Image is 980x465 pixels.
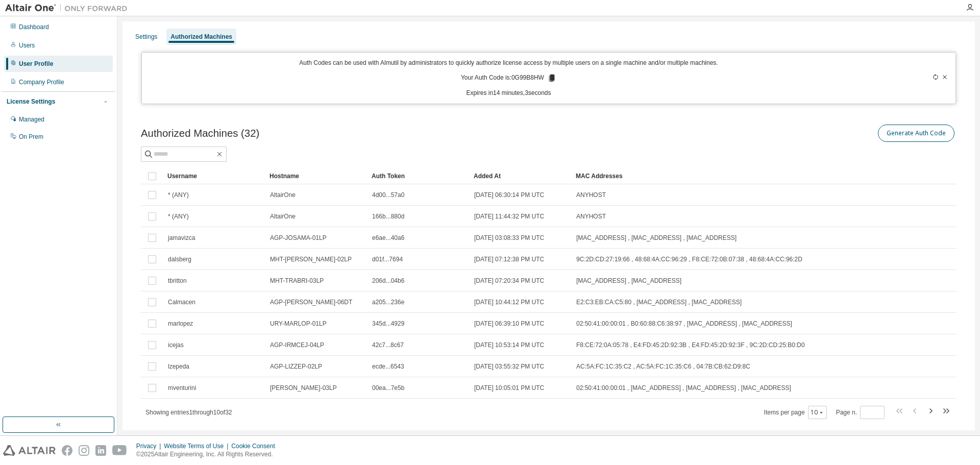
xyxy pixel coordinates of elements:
div: Website Terms of Use [164,442,231,450]
span: 206d...04b6 [372,277,404,285]
span: Items per page [764,406,827,419]
span: marlopez [168,320,193,328]
span: [MAC_ADDRESS] , [MAC_ADDRESS] [576,277,681,285]
span: a205...236e [372,298,404,306]
span: [DATE] 06:39:10 PM UTC [474,320,544,328]
span: AC:5A:FC:1C:35:C2 , AC:5A:FC:1C:35:C6 , 04:7B:CB:62:D9:8C [576,362,750,371]
p: Auth Codes can be used with Almutil by administrators to quickly authorize license access by mult... [148,59,870,67]
div: Cookie Consent [231,442,281,450]
div: License Settings [7,97,55,106]
p: Your Auth Code is: 0G99B8HW [461,74,556,83]
span: [DATE] 03:08:33 PM UTC [474,234,544,242]
span: 00ea...7e5b [372,384,404,392]
p: Expires in 14 minutes, 3 seconds [148,89,870,97]
span: 42c7...8c67 [372,341,404,349]
span: 9C:2D:CD:27:19:66 , 48:68:4A:CC:96:29 , F8:CE:72:0B:07:38 , 48:68:4A:CC:96:2D [576,255,802,263]
span: 166b...880d [372,212,404,221]
div: MAC Addresses [576,168,844,184]
div: Privacy [136,442,164,450]
div: Users [19,41,35,50]
div: Company Profile [19,78,64,86]
span: Authorized Machines (32) [141,128,259,139]
span: [MAC_ADDRESS] , [MAC_ADDRESS] , [MAC_ADDRESS] [576,234,737,242]
span: [DATE] 10:44:12 PM UTC [474,298,544,306]
span: AGP-LIZZEP-02LP [270,362,322,371]
span: mventurini [168,384,196,392]
div: Added At [474,168,568,184]
span: [DATE] 03:55:32 PM UTC [474,362,544,371]
span: tbritton [168,277,187,285]
span: AltairOne [270,191,296,199]
div: On Prem [19,133,43,141]
span: * (ANY) [168,191,189,199]
span: jamavizca [168,234,195,242]
span: 345d...4929 [372,320,404,328]
span: e6ae...40a6 [372,234,404,242]
button: 10 [811,408,824,417]
span: F8:CE:72:0A:05:78 , E4:FD:45:2D:92:3B , E4:FD:45:2D:92:3F , 9C:2D:CD:25:B0:D0 [576,341,805,349]
span: 02:50:41:00:00:01 , B0:60:88:C6:38:97 , [MAC_ADDRESS] , [MAC_ADDRESS] [576,320,792,328]
div: Auth Token [372,168,465,184]
span: ecde...6543 [372,362,404,371]
img: linkedin.svg [95,445,106,456]
span: lzepeda [168,362,189,371]
span: AGP-IRMCEJ-04LP [270,341,324,349]
span: [DATE] 10:05:01 PM UTC [474,384,544,392]
span: 4d00...57a0 [372,191,404,199]
span: [DATE] 07:20:34 PM UTC [474,277,544,285]
span: AGP-JOSAMA-01LP [270,234,327,242]
span: ANYHOST [576,191,606,199]
span: d01f...7694 [372,255,403,263]
span: [DATE] 07:12:38 PM UTC [474,255,544,263]
span: * (ANY) [168,212,189,221]
span: AltairOne [270,212,296,221]
img: Altair One [5,3,133,13]
span: ANYHOST [576,212,606,221]
img: facebook.svg [62,445,72,456]
span: Showing entries 1 through 10 of 32 [145,409,232,416]
p: © 2025 Altair Engineering, Inc. All Rights Reserved. [136,450,281,459]
span: [DATE] 11:44:32 PM UTC [474,212,544,221]
div: Settings [135,33,157,41]
span: MHT-[PERSON_NAME]-02LP [270,255,352,263]
div: User Profile [19,60,53,68]
img: altair_logo.svg [3,445,56,456]
span: E2:C3:EB:CA:C5:80 , [MAC_ADDRESS] , [MAC_ADDRESS] [576,298,742,306]
span: icejas [168,341,184,349]
span: AGP-[PERSON_NAME]-06DT [270,298,352,306]
div: Hostname [269,168,363,184]
span: dalsberg [168,255,191,263]
span: [DATE] 10:53:14 PM UTC [474,341,544,349]
span: MHT-TRABRI-03LP [270,277,324,285]
span: [DATE] 06:30:14 PM UTC [474,191,544,199]
span: URY-MARLOP-01LP [270,320,327,328]
span: [PERSON_NAME]-03LP [270,384,337,392]
div: Username [167,168,261,184]
button: Generate Auth Code [878,125,954,142]
span: Page n. [836,406,885,419]
div: Managed [19,115,44,124]
div: Dashboard [19,23,49,31]
img: instagram.svg [79,445,89,456]
img: youtube.svg [112,445,127,456]
span: Calmacen [168,298,195,306]
div: Authorized Machines [170,33,232,41]
span: 02:50:41:00:00:01 , [MAC_ADDRESS] , [MAC_ADDRESS] , [MAC_ADDRESS] [576,384,791,392]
